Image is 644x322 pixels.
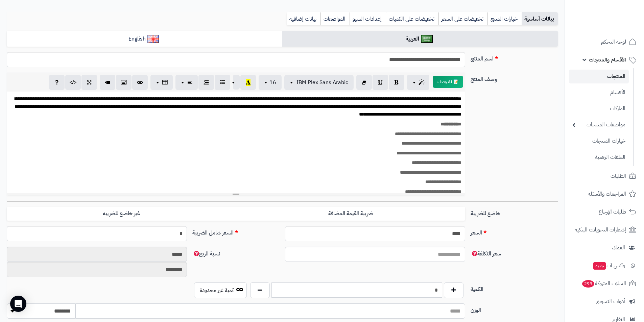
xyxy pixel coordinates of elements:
span: 16 [269,78,276,86]
a: العربية [282,31,558,47]
span: IBM Plex Sans Arabic [296,78,348,86]
a: إشعارات التحويلات البنكية [569,222,640,238]
span: إشعارات التحويلات البنكية [575,225,626,234]
a: السلات المتروكة299 [569,275,640,292]
span: 299 [582,280,594,288]
label: الكمية [468,282,560,293]
button: 16 [259,75,282,90]
button: 📝 AI وصف [433,76,463,88]
a: تخفيضات على الكميات [386,12,438,26]
a: طلبات الإرجاع [569,204,640,220]
label: السعر [468,226,560,237]
a: أدوات التسويق [569,293,640,309]
a: بيانات إضافية [287,12,320,26]
a: English [7,31,282,47]
span: أدوات التسويق [596,297,625,306]
button: IBM Plex Sans Arabic [284,75,354,90]
a: المنتجات [569,70,629,83]
span: جديد [593,262,606,270]
img: العربية [421,35,433,43]
a: إعدادات السيو [350,12,386,26]
span: نسبة الربح [192,250,220,258]
a: لوحة التحكم [569,34,640,50]
label: ضريبة القيمة المضافة [236,207,465,221]
a: خيارات المنتجات [569,134,629,148]
span: طلبات الإرجاع [599,207,626,217]
a: المواصفات [320,12,350,26]
a: تخفيضات على السعر [438,12,487,26]
span: الطلبات [611,171,626,181]
span: المراجعات والأسئلة [588,189,626,199]
img: logo-2.png [598,19,638,33]
div: Open Intercom Messenger [10,296,26,312]
label: الوزن [468,303,560,314]
img: English [147,35,159,43]
span: سعر التكلفة [471,250,501,258]
label: غير خاضع للضريبه [7,207,236,221]
a: بيانات أساسية [522,12,558,26]
label: خاضع للضريبة [468,207,560,218]
span: الأقسام والمنتجات [589,55,626,65]
span: العملاء [612,243,625,252]
a: وآتس آبجديد [569,257,640,274]
a: الماركات [569,101,629,116]
label: وصف المنتج [468,73,560,83]
a: الأقسام [569,85,629,100]
span: السلات المتروكة [581,279,626,288]
a: العملاء [569,240,640,256]
span: لوحة التحكم [601,37,626,47]
span: وآتس آب [593,261,625,270]
a: خيارات المنتج [487,12,522,26]
a: المراجعات والأسئلة [569,186,640,202]
label: السعر شامل الضريبة [190,226,282,237]
a: الملفات الرقمية [569,150,629,165]
label: اسم المنتج [468,52,560,63]
a: الطلبات [569,168,640,184]
a: مواصفات المنتجات [569,118,629,132]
